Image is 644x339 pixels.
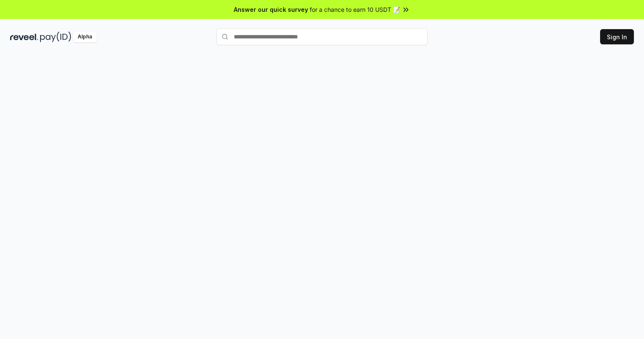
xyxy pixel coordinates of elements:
span: Answer our quick survey [234,5,308,14]
img: pay_id [40,32,71,42]
span: for a chance to earn 10 USDT 📝 [310,5,400,14]
button: Sign In [600,29,634,44]
div: Alpha [73,32,97,42]
img: reveel_dark [10,32,38,42]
